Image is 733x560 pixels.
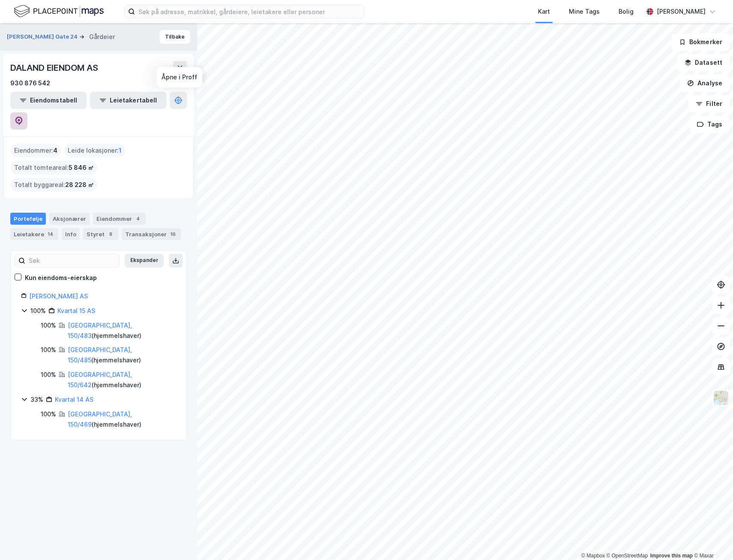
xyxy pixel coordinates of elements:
[46,230,55,238] div: 14
[65,180,94,190] span: 28 228 ㎡
[168,230,177,238] div: 16
[25,273,97,283] div: Kun eiendoms-eierskap
[690,519,733,560] iframe: Chat Widget
[672,33,730,51] button: Bokmerker
[57,307,95,314] a: Kvartal 15 AS
[538,6,550,17] div: Kart
[41,370,56,380] div: 100%
[7,33,79,41] button: [PERSON_NAME] Gate 24
[49,213,90,225] div: Aksjonærer
[159,30,190,44] button: Tilbake
[64,144,125,157] div: Leide lokasjoner :
[569,6,600,17] div: Mine Tags
[134,214,142,223] div: 4
[14,4,104,19] img: logo.f888ab2527a4732fd821a326f86c7f29.svg
[83,228,118,240] div: Styret
[41,320,56,331] div: 100%
[125,254,164,268] button: Ekspander
[68,371,132,388] a: [GEOGRAPHIC_DATA], 150/642
[11,144,61,157] div: Eiendommer :
[30,394,43,405] div: 33%
[680,75,730,92] button: Analyse
[68,322,132,339] a: [GEOGRAPHIC_DATA], 150/483
[10,228,58,240] div: Leietakere
[29,292,88,300] a: [PERSON_NAME] AS
[41,409,56,419] div: 100%
[68,345,176,365] div: ( hjemmelshaver )
[68,410,132,428] a: [GEOGRAPHIC_DATA], 150/469
[581,553,605,559] a: Mapbox
[657,6,706,17] div: [PERSON_NAME]
[10,213,46,225] div: Portefølje
[93,213,146,225] div: Eiendommer
[69,163,94,173] span: 5 846 ㎡
[68,320,176,341] div: ( hjemmelshaver )
[10,78,50,88] div: 930 876 542
[713,390,729,406] img: Z
[68,370,176,390] div: ( hjemmelshaver )
[55,396,93,403] a: Kvartal 14 AS
[10,92,87,109] button: Eiendomstabell
[677,54,730,71] button: Datasett
[53,145,57,156] span: 4
[11,178,97,192] div: Totalt byggareal :
[607,553,648,559] a: OpenStreetMap
[119,145,122,156] span: 1
[89,32,115,42] div: Gårdeier
[90,92,166,109] button: Leietakertabell
[688,95,730,112] button: Filter
[690,116,730,133] button: Tags
[30,306,46,316] div: 100%
[68,409,176,430] div: ( hjemmelshaver )
[68,346,132,364] a: [GEOGRAPHIC_DATA], 150/485
[11,161,97,175] div: Totalt tomteareal :
[122,228,181,240] div: Transaksjoner
[25,254,119,267] input: Søk
[135,5,364,18] input: Søk på adresse, matrikkel, gårdeiere, leietakere eller personer
[41,345,56,355] div: 100%
[106,230,115,238] div: 8
[650,553,693,559] a: Improve this map
[62,228,80,240] div: Info
[10,61,100,75] div: DALAND EIENDOM AS
[619,6,634,17] div: Bolig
